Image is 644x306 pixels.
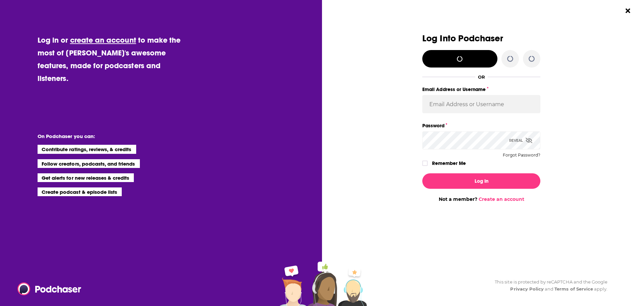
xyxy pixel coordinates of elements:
[38,145,136,154] li: Contribute ratings, reviews, & credits
[38,133,172,139] li: On Podchaser you can:
[70,35,136,45] a: create an account
[554,286,593,292] a: Terms of Service
[38,159,140,168] li: Follow creators, podcasts, and friends
[422,173,540,189] button: Log In
[622,4,634,17] button: Close Button
[17,282,82,295] img: Podchaser - Follow, Share and Rate Podcasts
[17,282,76,295] a: Podchaser - Follow, Share and Rate Podcasts
[479,196,524,202] a: Create an account
[432,159,466,168] label: Remember Me
[422,196,540,202] div: Not a member?
[422,85,540,94] label: Email Address or Username
[478,74,485,80] div: OR
[503,153,540,158] button: Forgot Password?
[489,278,607,293] div: This site is protected by reCAPTCHA and the Google and apply.
[38,187,122,196] li: Create podcast & episode lists
[422,95,540,113] input: Email Address or Username
[509,131,532,149] div: Reveal
[422,121,540,130] label: Password
[510,286,544,292] a: Privacy Policy
[422,34,540,43] h3: Log Into Podchaser
[38,173,134,182] li: Get alerts for new releases & credits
